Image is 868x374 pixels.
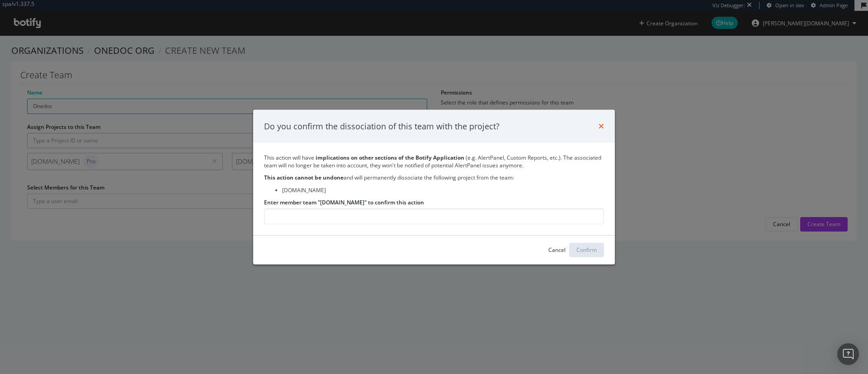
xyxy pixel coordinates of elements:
p: This action will have (e.g. AlertPanel, Custom Reports, etc.). The associated team will no longer... [264,154,604,169]
p: and will permanently dissociate the following project from the team: [264,174,604,181]
strong: This action cannot be undone [264,174,344,181]
div: modal [253,109,615,264]
button: Confirm [569,243,604,257]
div: times [599,120,604,132]
strong: implications on other sections of the Botify Application [316,154,464,161]
div: Cancel [548,246,566,254]
button: Cancel [548,243,566,257]
div: Confirm [576,246,597,254]
div: Do you confirm the dissociation of this team with the project? [264,120,500,132]
div: Open Intercom Messenger [837,343,859,365]
li: [DOMAIN_NAME] [282,186,604,194]
label: Enter member team "[DOMAIN_NAME]" to confirm this action [264,199,424,206]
